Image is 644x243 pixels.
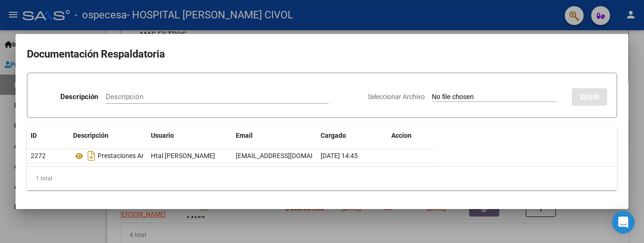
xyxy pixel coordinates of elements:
[232,126,317,146] datatable-header-cell: Email
[236,152,340,159] span: [EMAIL_ADDRESS][DOMAIN_NAME]
[321,132,346,139] span: Cargado
[612,211,635,234] div: Open Intercom Messenger
[85,148,98,163] i: Descargar documento
[31,152,46,159] span: 2272
[579,93,600,101] span: SUBIR
[151,132,174,139] span: Usuario
[27,126,69,146] datatable-header-cell: ID
[317,126,388,146] datatable-header-cell: Cargado
[27,167,617,190] div: 1 total
[236,132,253,139] span: Email
[60,92,98,102] p: Descripción
[151,152,215,159] span: Htal [PERSON_NAME]
[69,126,147,146] datatable-header-cell: Descripción
[27,45,617,63] h2: Documentación Respaldatoria
[388,126,435,146] datatable-header-cell: Accion
[73,132,108,139] span: Descripción
[31,132,37,139] span: ID
[391,132,412,139] span: Accion
[572,88,607,106] button: SUBIR
[368,93,425,101] span: Seleccionar Archivo
[147,126,232,146] datatable-header-cell: Usuario
[73,148,143,163] div: Prestaciones Ambulatorias 08/2025
[321,152,358,159] span: [DATE] 14:45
